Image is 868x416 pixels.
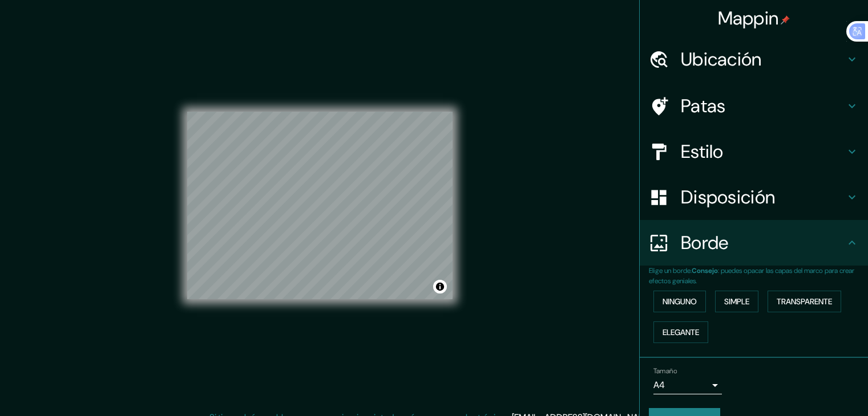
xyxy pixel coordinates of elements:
[681,231,729,255] font: Borde
[781,15,790,25] img: pin-icon.png
[653,366,677,376] font: Tamaño
[692,266,718,275] font: Consejo
[777,296,832,307] font: Transparente
[653,376,722,394] div: A4
[681,47,762,71] font: Ubicación
[718,6,779,30] font: Mappin
[187,112,453,299] canvas: Mapa
[681,140,724,164] font: Estilo
[640,83,868,129] div: Patas
[640,129,868,174] div: Estilo
[766,372,855,403] iframe: Lanzador de widgets de ayuda
[663,327,699,337] font: Elegante
[640,174,868,220] div: Disposición
[768,291,841,312] button: Transparente
[724,296,749,307] font: Simple
[681,185,775,209] font: Disposición
[649,266,854,286] font: : puedes opacar las capas del marco para crear efectos geniales.
[653,321,708,343] button: Elegante
[649,266,692,275] font: Elige un borde.
[715,291,758,312] button: Simple
[653,291,706,312] button: Ninguno
[640,36,868,82] div: Ubicación
[681,94,726,118] font: Patas
[653,379,665,391] font: A4
[663,296,697,307] font: Ninguno
[640,220,868,266] div: Borde
[433,280,447,293] button: Activar o desactivar atribución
